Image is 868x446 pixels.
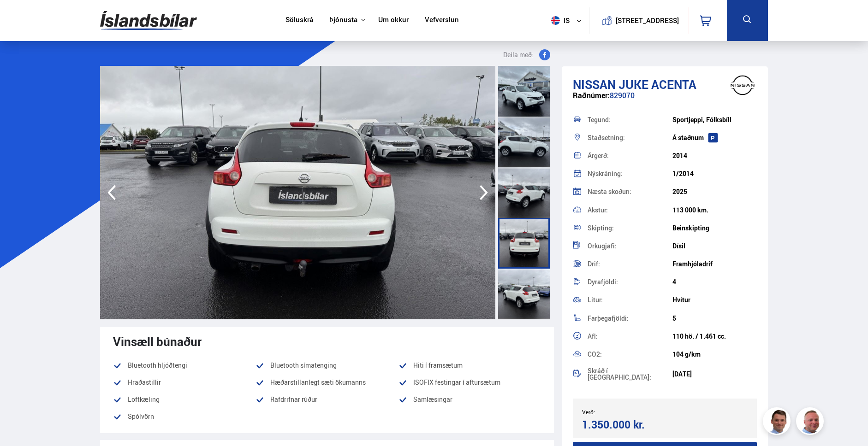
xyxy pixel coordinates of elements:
[113,334,541,348] div: Vinsæll búnaður
[595,7,684,34] a: [STREET_ADDRESS]
[547,16,571,25] span: is
[113,377,256,388] li: Hraðastillir
[797,409,825,436] img: siFngHWaQ9KaOqBr.png
[256,377,398,388] li: Hæðarstillanlegt sæti ökumanns
[672,370,757,378] div: [DATE]
[499,49,554,60] button: Deila með:
[378,16,409,25] a: Um okkur
[618,76,696,93] span: Juke ACENTA
[672,333,757,340] div: 110 hö. / 1.461 cc.
[764,409,792,436] img: FbJEzSuNWCJXmdc-.webp
[672,152,757,159] div: 2014
[256,394,398,405] li: Rafdrifnar rúður
[588,243,672,249] div: Orkugjafi:
[672,278,757,286] div: 4
[573,90,610,100] span: Raðnúmer:
[588,207,672,213] div: Akstur:
[724,71,761,100] img: brand logo
[672,224,757,232] div: Beinskipting
[588,117,672,123] div: Tegund:
[113,360,256,371] li: Bluetooth hljóðtengi
[588,315,672,322] div: Farþegafjöldi:
[503,49,534,60] span: Deila með:
[672,351,757,358] div: 104 g/km
[113,411,256,422] li: Spólvörn
[588,170,672,177] div: Nýskráning:
[672,170,757,177] div: 1/2014
[672,242,757,250] div: Dísil
[285,16,313,25] a: Söluskrá
[672,134,757,141] div: Á staðnum
[588,351,672,358] div: CO2:
[573,91,757,109] div: 829070
[672,116,757,123] div: Sportjeppi, Fólksbíll
[113,394,256,405] li: Loftkæling
[398,377,541,388] li: ISOFIX festingar í aftursætum
[551,16,560,25] img: svg+xml;base64,PHN2ZyB4bWxucz0iaHR0cDovL3d3dy53My5vcmcvMjAwMC9zdmciIHdpZHRoPSI1MTIiIGhlaWdodD0iNT...
[100,66,495,319] img: 3431932.jpeg
[672,296,757,304] div: Hvítur
[588,297,672,303] div: Litur:
[619,17,675,24] button: [STREET_ADDRESS]
[100,6,197,35] img: G0Ugv5HjCgRt.svg
[573,76,616,93] span: Nissan
[588,153,672,159] div: Árgerð:
[425,16,459,25] a: Vefverslun
[588,188,672,195] div: Næsta skoðun:
[588,135,672,141] div: Staðsetning:
[672,315,757,322] div: 5
[398,360,541,371] li: Hiti í framsætum
[256,360,398,371] li: Bluetooth símatenging
[398,394,541,405] li: Samlæsingar
[672,206,757,214] div: 113 000 km.
[672,188,757,195] div: 2025
[588,261,672,267] div: Drif:
[582,418,662,431] div: 1.350.000 kr.
[672,260,757,268] div: Framhjóladrif
[329,16,357,24] button: Þjónusta
[582,409,665,415] div: Verð:
[825,403,864,442] iframe: LiveChat chat widget
[588,225,672,231] div: Skipting:
[547,7,589,34] button: is
[588,279,672,285] div: Dyrafjöldi:
[588,368,672,381] div: Skráð í [GEOGRAPHIC_DATA]:
[588,333,672,340] div: Afl:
